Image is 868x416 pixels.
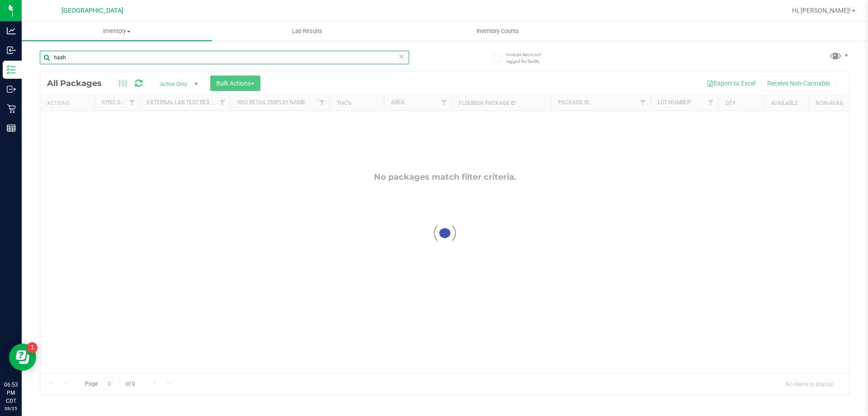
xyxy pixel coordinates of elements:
a: Inventory [22,22,212,41]
a: Lab Results [212,22,402,41]
inline-svg: Retail [7,104,16,113]
inline-svg: Inventory [7,65,16,74]
span: Clear [398,51,405,62]
inline-svg: Outbound [7,85,16,94]
a: Inventory Counts [402,22,593,41]
iframe: Resource center [9,344,36,371]
iframe: Resource center unread badge [27,342,38,353]
span: Lab Results [280,27,335,35]
p: 08/25 [4,405,18,412]
span: Inventory Counts [464,27,531,35]
inline-svg: Reports [7,124,16,133]
inline-svg: Inbound [7,46,16,55]
span: Include items not tagged for facility [506,51,552,65]
span: Hi, [PERSON_NAME]! [792,7,851,14]
p: 06:53 PM CDT [4,381,18,405]
span: [GEOGRAPHIC_DATA] [61,7,123,14]
inline-svg: Analytics [7,26,16,35]
input: Search Package ID, Item Name, SKU, Lot or Part Number... [40,51,409,64]
span: Inventory [22,27,212,35]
